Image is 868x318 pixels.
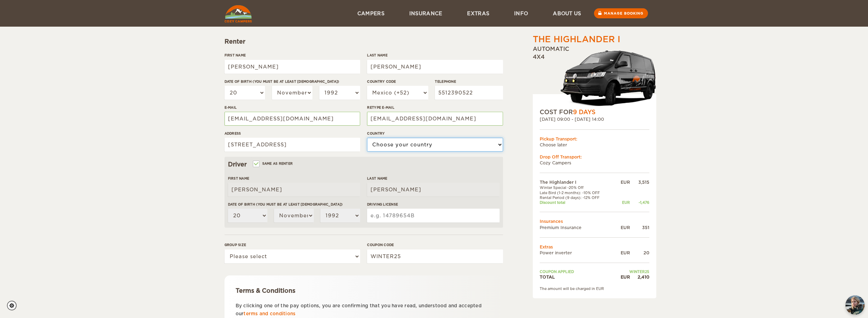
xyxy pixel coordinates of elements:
label: Telephone [435,79,503,84]
label: Group size [225,242,360,247]
div: COST FOR [540,108,649,116]
button: chat-button [846,296,865,315]
input: e.g. Smith [367,60,503,74]
label: First Name [228,176,360,181]
label: Country Code [367,79,428,84]
label: Date of birth (You must be at least [DEMOGRAPHIC_DATA]) [228,202,360,207]
img: Freyja at Cozy Campers [846,296,865,315]
label: Last Name [367,53,503,58]
img: Cozy Campers [225,5,252,22]
div: Terms & Conditions [236,287,492,295]
div: 2,410 [630,274,649,280]
label: Last Name [367,176,499,181]
div: 3,515 [630,179,649,185]
div: The Highlander I [533,34,620,45]
input: Same as renter [254,162,258,167]
td: Extras [540,244,649,250]
div: EUR [614,274,630,280]
td: Rental Period (9 days): -12% OFF [540,195,614,200]
input: e.g. 14789654B [367,209,499,222]
label: Address [225,131,360,136]
input: e.g. example@example.com [367,112,503,126]
div: 20 [630,250,649,256]
input: e.g. William [225,60,360,74]
div: EUR [614,225,630,230]
div: 351 [630,225,649,230]
label: Retype E-mail [367,105,503,110]
div: The amount will be charged in EUR [540,286,649,291]
td: WINTER25 [614,269,649,274]
a: Manage booking [594,8,648,18]
td: Cozy Campers [540,160,649,166]
input: e.g. William [228,183,360,197]
a: Cookie settings [7,301,21,310]
label: Driving License [367,202,499,207]
label: Country [367,131,503,136]
div: Pickup Transport: [540,136,649,142]
div: -1,476 [630,200,649,205]
input: e.g. Smith [367,183,499,197]
div: Drop Off Transport: [540,154,649,160]
input: e.g. example@example.com [225,112,360,126]
div: Driver [228,160,500,169]
td: Power inverter [540,250,614,256]
img: stor-stuttur-old-new-5.png [560,47,656,108]
td: Late Bird (1-2 months): -10% OFF [540,190,614,195]
td: Insurances [540,218,649,224]
label: Coupon code [367,242,503,247]
td: Coupon applied [540,269,614,274]
td: Winter Special -20% Off [540,185,614,190]
div: Automatic 4x4 [533,45,656,108]
div: EUR [614,250,630,256]
input: e.g. Street, City, Zip Code [225,138,360,152]
label: Same as renter [254,160,293,167]
label: First Name [225,53,360,58]
td: Choose later [540,142,649,148]
div: EUR [614,200,630,205]
div: [DATE] 09:00 - [DATE] 14:00 [540,116,649,122]
td: Premium Insurance [540,225,614,230]
div: Renter [225,37,503,46]
td: Discount total [540,200,614,205]
a: terms and conditions [244,311,295,316]
div: EUR [614,179,630,185]
td: TOTAL [540,274,614,280]
label: E-mail [225,105,360,110]
span: 9 Days [573,109,595,116]
p: By clicking one of the pay options, you are confirming that you have read, understood and accepte... [236,302,492,318]
td: The Highlander I [540,179,614,185]
label: Date of birth (You must be at least [DEMOGRAPHIC_DATA]) [225,79,360,84]
input: e.g. 1 234 567 890 [435,86,503,100]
